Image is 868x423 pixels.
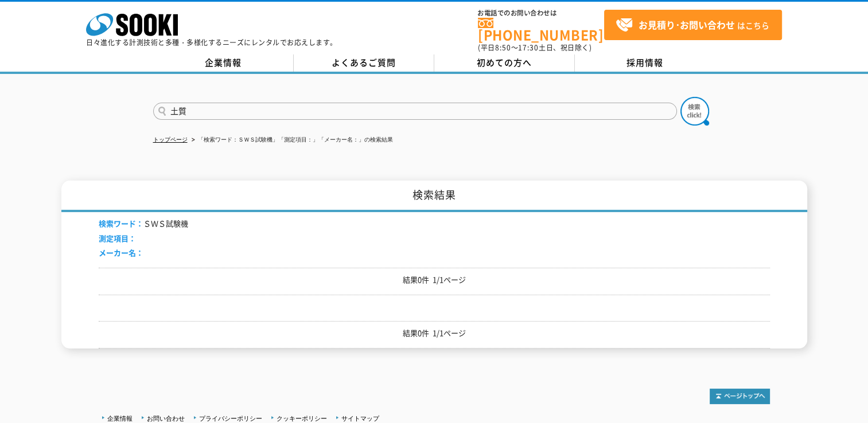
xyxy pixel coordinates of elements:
[147,415,185,422] a: お問い合わせ
[680,97,709,126] img: btn_search.png
[99,233,136,244] span: 測定項目：
[99,274,770,286] p: 結果0件 1/1ページ
[86,39,337,46] p: 日々進化する計測技術と多種・多様化するニーズにレンタルでお応えします。
[153,103,677,120] input: 商品名、型式、NETIS番号を入力してください
[639,18,735,32] strong: お見積り･お問い合わせ
[477,56,532,69] span: 初めての方へ
[99,218,188,230] li: ＳＷＳ試験機
[153,54,294,72] a: 企業情報
[478,10,604,17] span: お電話でのお問い合わせは
[434,54,575,72] a: 初めての方へ
[478,18,604,41] a: [PHONE_NUMBER]
[710,389,770,404] img: トップページへ
[107,415,133,422] a: 企業情報
[616,17,769,34] span: はこちら
[153,136,188,143] a: トップページ
[277,415,327,422] a: クッキーポリシー
[199,415,262,422] a: プライバシーポリシー
[99,247,143,258] span: メーカー名：
[61,181,807,212] h1: 検索結果
[604,10,782,40] a: お見積り･お問い合わせはこちら
[294,54,434,72] a: よくあるご質問
[518,42,539,53] span: 17:30
[341,415,379,422] a: サイトマップ
[99,327,770,339] p: 結果0件 1/1ページ
[189,134,393,146] li: 「検索ワード：ＳＷＳ試験機」「測定項目：」「メーカー名：」の検索結果
[575,54,715,72] a: 採用情報
[478,42,591,53] span: (平日 ～ 土日、祝日除く)
[99,218,143,229] span: 検索ワード：
[495,42,511,53] span: 8:50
